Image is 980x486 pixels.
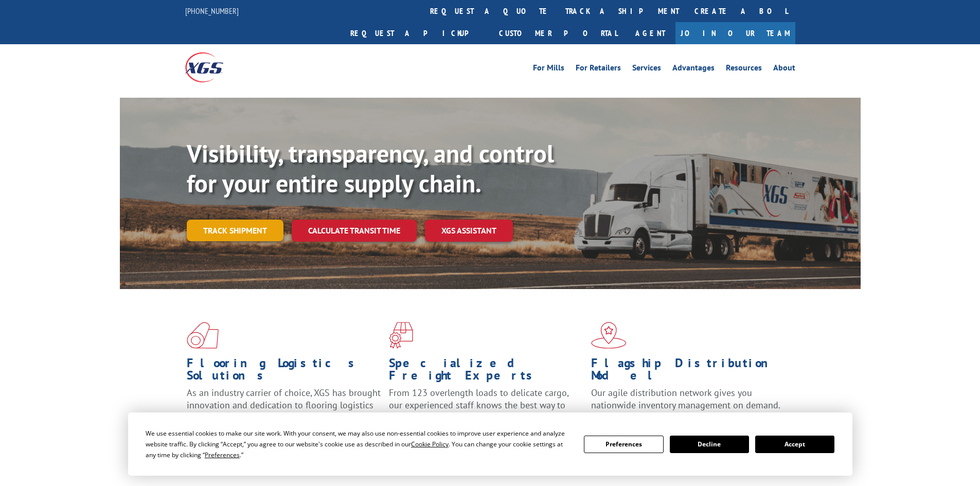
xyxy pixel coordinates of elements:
a: Calculate transit time [292,220,417,242]
img: xgs-icon-total-supply-chain-intelligence-red [187,322,219,349]
a: [PHONE_NUMBER] [185,6,239,16]
button: Accept [755,436,834,453]
a: Request a pickup [343,22,491,44]
img: xgs-icon-focused-on-flooring-red [389,322,413,349]
a: Customer Portal [491,22,625,44]
span: Preferences [205,451,240,459]
a: XGS ASSISTANT [425,220,513,242]
h1: Flagship Distribution Model [591,357,786,387]
a: Track shipment [187,220,283,241]
span: As an industry carrier of choice, XGS has brought innovation and dedication to flooring logistics... [187,387,381,423]
button: Decline [670,436,749,453]
div: Cookie Consent Prompt [128,412,852,476]
h1: Specialized Freight Experts [389,357,583,387]
span: Our agile distribution network gives you nationwide inventory management on demand. [591,387,780,411]
a: Services [632,64,661,75]
button: Preferences [584,436,663,453]
b: Visibility, transparency, and control for your entire supply chain. [187,137,554,199]
h1: Flooring Logistics Solutions [187,357,381,387]
a: For Mills [533,64,564,75]
span: Cookie Policy [411,440,449,448]
img: xgs-icon-flagship-distribution-model-red [591,322,627,349]
a: Agent [625,22,675,44]
a: About [773,64,795,75]
a: Join Our Team [675,22,795,44]
a: Resources [726,64,762,75]
p: From 123 overlength loads to delicate cargo, our experienced staff knows the best way to move you... [389,387,583,433]
a: Advantages [672,64,715,75]
div: We use essential cookies to make our site work. With your consent, we may also use non-essential ... [146,428,572,460]
a: For Retailers [576,64,621,75]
